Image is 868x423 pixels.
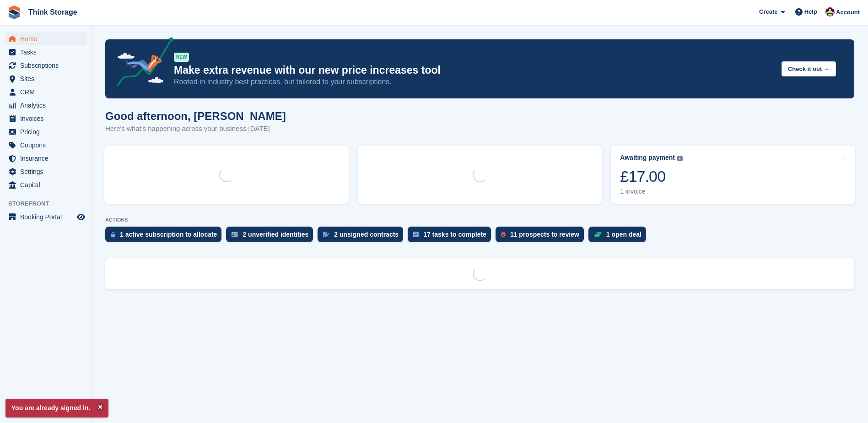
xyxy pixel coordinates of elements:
[318,227,408,247] a: 2 unsigned contracts
[20,59,75,72] span: Subscriptions
[5,139,86,152] a: menu
[5,152,86,165] a: menu
[20,211,75,223] span: Booking Portal
[7,5,21,19] img: stora-icon-8386f47178a22dfd0bd8f6a31ec36ba5ce8667c1dd55bd0f319d3a0aa187defe.svg
[836,8,860,17] span: Account
[5,46,86,59] a: menu
[677,156,683,161] img: icon-info-grey-7440780725fd019a000dd9b08b2336e03edf1995a4989e88bcd33f0948082b44.svg
[20,86,75,98] span: CRM
[20,152,75,165] span: Insurance
[20,46,75,59] span: Tasks
[334,231,399,238] div: 2 unsigned contracts
[20,33,75,45] span: Home
[782,61,836,76] button: Check it out →
[423,231,486,238] div: 17 tasks to complete
[323,232,329,237] img: contract_signature_icon-13c848040528278c33f63329250d36e43548de30e8caae1d1a13099fd9432cc5.svg
[5,179,86,191] a: menu
[5,33,86,45] a: menu
[105,124,286,134] p: Here's what's happening across your business [DATE]
[174,64,774,77] p: Make extra revenue with our new price increases tool
[20,125,75,138] span: Pricing
[226,227,318,247] a: 2 unverified identities
[501,232,506,237] img: prospect-51fa495bee0391a8d652442698ab0144808aea92771e9ea1ae160a38d050c398.svg
[5,59,86,72] a: menu
[594,231,602,238] img: deal-1b604bf984904fb50ccaf53a9ad4b4a5d6e5aea283cecdc64d6e3604feb123c2.svg
[606,231,642,238] div: 1 open deal
[232,232,238,237] img: verify_identity-adf6edd0f0f0b5bbfe63781bf79b02c33cf7c696d77639b501bdc392416b5a36.svg
[588,227,651,247] a: 1 open deal
[25,5,81,20] a: Think Storage
[20,99,75,112] span: Analytics
[8,199,91,208] span: Storefront
[5,211,86,223] a: menu
[174,53,189,62] div: NEW
[510,231,579,238] div: 11 prospects to review
[105,110,286,122] h1: Good afternoon, [PERSON_NAME]
[620,167,683,186] div: £17.00
[105,227,226,247] a: 1 active subscription to allocate
[20,179,75,191] span: Capital
[20,139,75,152] span: Coupons
[496,227,588,247] a: 11 prospects to review
[174,77,774,87] p: Rooted in industry best practices, but tailored to your subscriptions.
[105,217,854,223] p: ACTIONS
[109,37,173,89] img: price-adjustments-announcement-icon-8257ccfd72463d97f412b2fc003d46551f7dbcb40ab6d574587a9cd5c0d94...
[5,99,86,112] a: menu
[75,211,86,222] a: Preview store
[5,125,86,138] a: menu
[243,231,308,238] div: 2 unverified identities
[5,86,86,98] a: menu
[5,72,86,85] a: menu
[120,231,217,238] div: 1 active subscription to allocate
[413,232,419,237] img: task-75834270c22a3079a89374b754ae025e5fb1db73e45f91037f5363f120a921f8.svg
[611,146,855,204] a: Awaiting payment £17.00 1 invoice
[759,7,777,16] span: Create
[5,112,86,125] a: menu
[20,112,75,125] span: Invoices
[825,7,835,16] img: Donna
[20,72,75,85] span: Sites
[5,399,108,418] p: You are already signed in.
[20,165,75,178] span: Settings
[408,227,496,247] a: 17 tasks to complete
[620,154,675,162] div: Awaiting payment
[620,188,683,195] div: 1 invoice
[111,232,115,238] img: active_subscription_to_allocate_icon-d502201f5373d7db506a760aba3b589e785aa758c864c3986d89f69b8ff3...
[804,7,817,16] span: Help
[5,165,86,178] a: menu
